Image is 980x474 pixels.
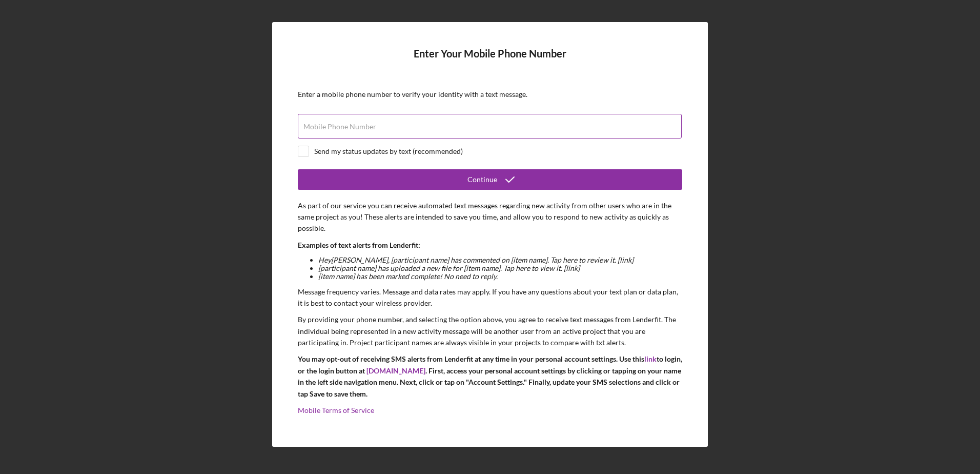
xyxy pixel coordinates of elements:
a: [DOMAIN_NAME] [366,366,425,375]
div: Continue [467,169,497,190]
p: As part of our service you can receive automated text messages regarding new activity from other ... [298,200,682,234]
div: Send my status updates by text (recommended) [314,147,463,155]
a: Mobile Terms of Service [298,406,374,414]
li: [item name] has been marked complete! No need to reply. [318,272,682,281]
li: [participant name] has uploaded a new file for [item name]. Tap here to view it. [link] [318,264,682,272]
p: You may opt-out of receiving SMS alerts from Lenderfit at any time in your personal account setti... [298,353,682,400]
a: link [644,354,657,363]
div: Enter a mobile phone number to verify your identity with a text message. [298,90,682,98]
p: Examples of text alerts from Lenderfit: [298,240,682,251]
li: Hey [PERSON_NAME] , [participant name] has commented on [item name]. Tap here to review it. [link] [318,256,682,264]
label: Mobile Phone Number [303,123,376,131]
h4: Enter Your Mobile Phone Number [298,48,682,75]
p: By providing your phone number, and selecting the option above, you agree to receive text message... [298,314,682,348]
button: Continue [298,169,682,190]
p: Message frequency varies. Message and data rates may apply. If you have any questions about your ... [298,286,682,309]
